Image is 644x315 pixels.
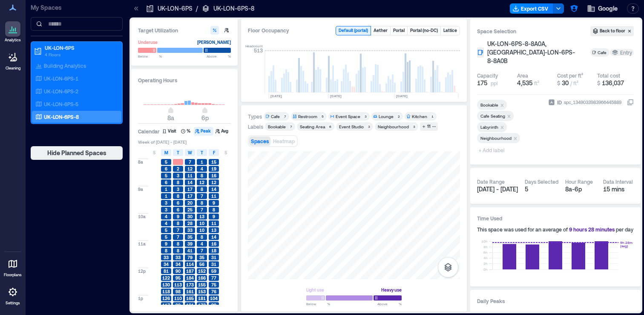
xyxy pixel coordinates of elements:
[557,80,560,86] span: $
[199,220,204,226] span: 10
[197,38,231,46] div: [PERSON_NAME]
[138,241,146,247] span: 11a
[175,302,181,308] span: 92
[138,54,162,59] span: Below %
[201,173,203,179] span: 8
[201,193,203,199] span: 7
[320,114,325,119] div: 5
[177,227,179,233] span: 7
[165,159,167,165] span: 5
[300,124,325,130] div: Seating Area
[483,250,488,254] tspan: 6h
[177,248,179,254] span: 8
[627,99,634,106] button: IDspc_1349033983966445889
[211,282,216,288] span: 75
[396,114,401,119] div: 2
[45,51,116,58] p: 4 Floors
[138,38,158,46] div: Underuse
[570,80,578,86] span: / ft²
[211,179,216,185] span: 12
[477,72,498,79] div: Capacity
[187,173,193,179] span: 11
[213,149,215,156] span: F
[138,127,160,136] h3: Calendar
[194,127,213,136] button: Peak
[199,261,204,267] span: 56
[186,275,194,281] span: 184
[164,261,169,267] span: 34
[165,227,167,233] span: 5
[498,124,507,130] div: Remove Labyrinth
[411,124,417,129] div: 3
[4,272,22,277] p: Floorplans
[177,193,179,199] span: 8
[377,301,402,306] span: Above %
[517,72,528,79] div: Area
[165,248,167,254] span: 8
[162,289,170,295] span: 118
[603,185,634,194] div: 15 mins
[381,286,402,294] div: Heavy use
[441,26,460,35] button: Lattice
[207,54,231,59] span: Above %
[306,301,330,306] span: Below %
[165,179,167,185] span: 6
[165,193,167,199] span: 1
[189,159,191,165] span: 7
[5,38,21,43] p: Analytics
[186,295,194,301] span: 165
[201,159,203,165] span: 1
[598,49,608,55] div: Cafe
[1,254,24,280] a: Floorplans
[162,295,170,301] span: 126
[177,173,179,179] span: 3
[378,124,409,130] div: Neighbourhood
[298,113,317,119] div: Restroom
[211,261,216,267] span: 31
[481,239,488,243] tspan: 10h
[177,234,179,240] span: 7
[180,127,193,136] button: %
[201,149,203,156] span: T
[177,220,179,226] span: 8
[165,220,167,226] span: 4
[187,179,193,185] span: 14
[534,80,539,86] span: ft²
[565,185,596,194] div: 8a - 6p
[597,80,600,86] span: $
[187,220,193,226] span: 28
[270,94,282,98] text: [DATE]
[282,114,287,119] div: 7
[199,214,204,220] span: 13
[480,124,498,130] div: Labyrinth
[44,113,79,120] p: UK-LON-6PS-8
[412,113,427,119] div: Kitchen
[273,138,295,144] span: Heatmap
[201,200,203,206] span: 8
[201,114,209,121] span: 6p
[187,214,193,220] span: 30
[177,214,179,220] span: 9
[177,207,179,213] span: 6
[396,94,408,98] text: [DATE]
[44,88,78,95] p: UK-LON-6PS-2
[188,149,192,156] span: W
[211,254,216,260] span: 31
[211,234,216,240] span: 14
[199,254,204,260] span: 35
[487,40,577,65] span: UK-LON-6PS-8-8A0A, [GEOGRAPHIC_DATA]-LON-6PS-8-8A0B
[288,124,293,129] div: 7
[31,3,123,12] p: My Spaces
[512,135,520,141] div: Remove Neighbourhood
[477,185,518,193] span: [DATE] - [DATE]
[562,79,569,87] span: 30
[483,267,488,272] tspan: 0h
[498,102,507,108] div: Remove Bookable
[211,193,216,199] span: 11
[174,282,182,288] span: 113
[612,49,632,56] div: Entry
[175,268,181,274] span: 90
[339,124,364,130] div: Event Studio
[174,295,182,301] span: 110
[2,19,23,45] a: Analytics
